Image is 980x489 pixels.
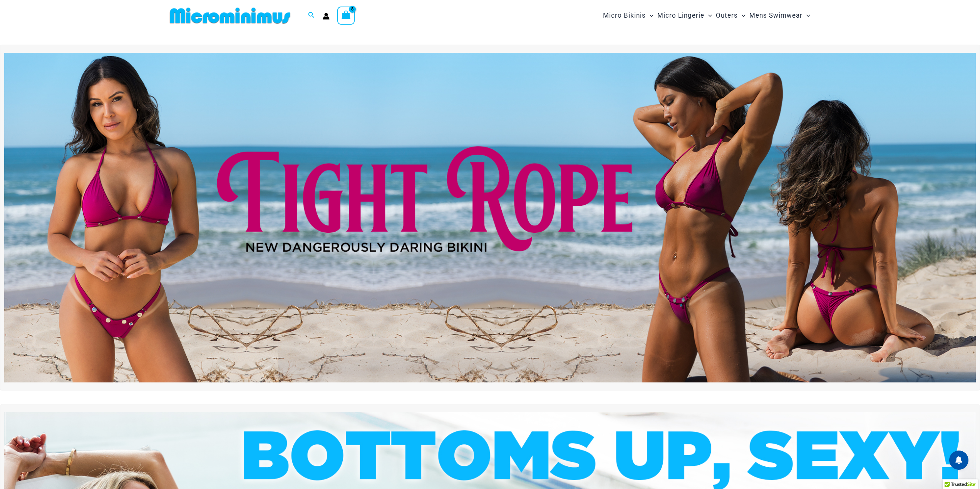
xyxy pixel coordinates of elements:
[603,6,646,25] span: Micro Bikinis
[714,4,747,27] a: OutersMenu ToggleMenu Toggle
[337,7,355,24] a: View Shopping Cart, 8 items
[655,4,714,27] a: Micro LingerieMenu ToggleMenu Toggle
[167,7,293,24] img: MM SHOP LOGO FLAT
[600,3,814,28] nav: Site Navigation
[323,13,330,20] a: Account icon link
[308,11,315,20] a: Search icon link
[704,6,712,25] span: Menu Toggle
[747,4,812,27] a: Mens SwimwearMenu ToggleMenu Toggle
[716,6,738,25] span: Outers
[802,6,810,25] span: Menu Toggle
[4,53,976,382] img: Tight Rope Pink Bikini
[738,6,745,25] span: Menu Toggle
[657,6,704,25] span: Micro Lingerie
[749,6,802,25] span: Mens Swimwear
[646,6,653,25] span: Menu Toggle
[601,4,655,27] a: Micro BikinisMenu ToggleMenu Toggle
